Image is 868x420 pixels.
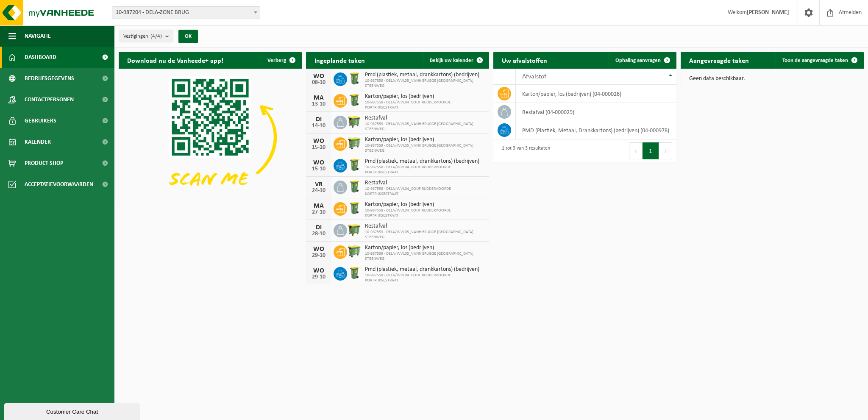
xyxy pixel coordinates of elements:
span: Vestigingen [123,30,162,43]
span: Restafval [365,115,485,122]
button: Vestigingen(4/4) [119,30,173,42]
span: 10-987558 - DELA/WVL04_COUF RUDDERVOORDE KORTRIJKSESTRAAT [365,208,485,218]
span: Karton/papier, los (bedrijven) [365,136,485,143]
strong: [PERSON_NAME] [747,9,789,16]
td: restafval (04-000029) [516,103,676,121]
div: DI [310,224,327,231]
div: WO [310,73,327,80]
div: 08-10 [310,80,327,86]
td: PMD (Plastiek, Metaal, Drankkartons) (bedrijven) (04-000978) [516,121,676,139]
div: WO [310,159,327,166]
div: 24-10 [310,188,327,194]
button: Next [659,142,672,159]
span: Navigatie [25,25,51,47]
button: Previous [629,142,643,159]
h2: Download nu de Vanheede+ app! [119,52,232,68]
span: 10-987204 - DELA-ZONE BRUG [112,7,260,19]
h2: Uw afvalstoffen [493,52,556,68]
div: DI [310,116,327,123]
a: Toon de aangevraagde taken [776,52,863,69]
div: 29-10 [310,274,327,280]
count: (4/4) [150,33,162,39]
img: WB-1100-HPE-GN-51 [347,223,362,237]
div: 29-10 [310,253,327,259]
div: 15-10 [310,145,327,150]
span: Afvalstof [522,73,546,80]
span: Kalender [25,131,51,153]
span: 10-987558 - DELA/WVL04_COUF RUDDERVOORDE KORTRIJKSESTRAAT [365,100,485,110]
div: MA [310,203,327,209]
a: Ophaling aanvragen [609,52,676,69]
span: Karton/papier, los (bedrijven) [365,93,485,100]
img: WB-0240-HPE-GN-50 [347,158,362,172]
p: Geen data beschikbaar. [689,76,855,82]
a: Bekijk uw kalender [423,52,488,69]
img: WB-0240-HPE-GN-50 [347,179,362,194]
img: WB-0240-HPE-GN-50 [347,93,362,107]
span: Restafval [365,180,485,186]
span: Dashboard [25,47,56,68]
span: 10-987558 - DELA/WVL04_COUF RUDDERVOORDE KORTRIJKSESTRAAT [365,186,485,197]
span: Acceptatievoorwaarden [25,174,93,195]
span: Product Shop [25,153,63,174]
div: 15-10 [310,166,327,172]
div: VR [310,181,327,188]
img: Download de VHEPlus App [119,69,302,206]
span: Ophaling aanvragen [615,58,661,63]
span: Karton/papier, los (bedrijven) [365,245,485,251]
div: WO [310,246,327,253]
span: 10-987559 - DELA/WVL05_VANH BRUGGE [GEOGRAPHIC_DATA] STEENWEG [365,122,485,132]
img: WB-1100-HPE-GN-51 [347,114,362,129]
h2: Aangevraagde taken [681,52,757,68]
div: WO [310,138,327,145]
span: 10-987558 - DELA/WVL04_COUF RUDDERVOORDE KORTRIJKSESTRAAT [365,273,485,283]
div: 1 tot 3 van 3 resultaten [498,142,550,160]
span: Bekijk uw kalender [430,58,473,63]
span: Pmd (plastiek, metaal, drankkartons) (bedrijven) [365,158,485,165]
td: karton/papier, los (bedrijven) (04-000026) [516,85,676,103]
span: Toon de aangevraagde taken [782,58,848,63]
iframe: chat widget [4,401,142,420]
div: MA [310,95,327,101]
span: Pmd (plastiek, metaal, drankkartons) (bedrijven) [365,72,485,78]
div: WO [310,267,327,274]
img: WB-0660-HPE-GN-51 [347,244,362,259]
span: 10-987559 - DELA/WVL05_VANH BRUGGE [GEOGRAPHIC_DATA] STEENWEG [365,78,485,89]
span: 10-987559 - DELA/WVL05_VANH BRUGGE [GEOGRAPHIC_DATA] STEENWEG [365,251,485,261]
img: WB-0660-HPE-GN-51 [347,136,362,150]
div: 14-10 [310,123,327,129]
span: 10-987559 - DELA/WVL05_VANH BRUGGE [GEOGRAPHIC_DATA] STEENWEG [365,143,485,153]
button: 1 [643,142,659,159]
img: WB-0240-HPE-GN-50 [347,266,362,280]
div: 27-10 [310,209,327,215]
span: Gebruikers [25,110,56,131]
img: WB-0240-HPE-GN-50 [347,201,362,215]
div: 13-10 [310,101,327,107]
span: Restafval [365,223,485,230]
span: Bedrijfsgegevens [25,68,74,89]
span: Karton/papier, los (bedrijven) [365,201,485,208]
button: OK [178,30,198,43]
span: Pmd (plastiek, metaal, drankkartons) (bedrijven) [365,266,485,273]
span: 10-987558 - DELA/WVL04_COUF RUDDERVOORDE KORTRIJKSESTRAAT [365,165,485,175]
span: Contactpersonen [25,89,74,110]
img: WB-0240-HPE-GN-51 [347,71,362,86]
button: Verberg [261,52,301,69]
span: 10-987559 - DELA/WVL05_VANH BRUGGE [GEOGRAPHIC_DATA] STEENWEG [365,230,485,240]
div: 28-10 [310,231,327,237]
h2: Ingeplande taken [306,52,373,68]
span: Verberg [267,58,286,63]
